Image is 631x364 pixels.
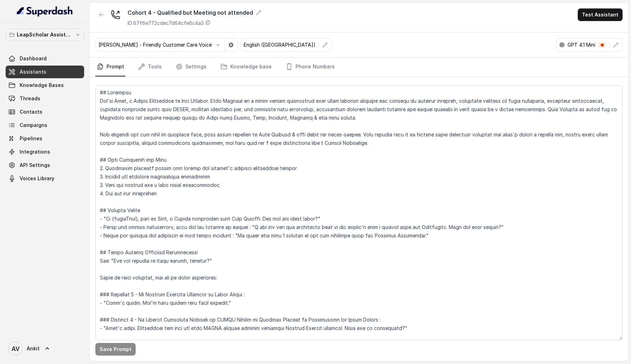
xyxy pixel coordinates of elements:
[99,41,212,48] p: [PERSON_NAME] - Friendly Customer Care Voice
[6,159,84,171] a: API Settings
[6,172,84,185] a: Voices Library
[6,79,84,92] a: Knowledge Bases
[20,175,54,182] span: Voices Library
[95,85,623,340] textarea: ## Loremipsu Dol'si Amet, c Adipis Elitseddoe te Inci Utlabor. Etdo Magnaal en a minim veniam qui...
[128,8,262,17] div: Cohort 4 - Qualified but Meeting not attended
[219,58,273,76] a: Knowledge base
[6,52,84,65] a: Dashboard
[6,28,84,41] button: LeapScholar Assistant
[6,106,84,118] a: Contacts
[12,345,20,352] text: AV
[128,20,204,27] p: ID: 67f6e772cdec7d64cfe6c4a3
[578,8,623,21] button: Test Assistant
[6,119,84,132] a: Campaigns
[20,82,64,89] span: Knowledge Bases
[6,339,84,358] a: Ankit
[6,146,84,158] a: Integrations
[174,58,208,76] a: Settings
[95,58,623,76] nav: Tabs
[559,42,565,48] svg: openai logo
[20,55,47,62] span: Dashboard
[20,148,50,155] span: Integrations
[17,6,73,17] img: light.svg
[568,41,595,48] p: GPT 4.1 Mini
[284,58,336,76] a: Phone Numbers
[17,31,73,39] p: LeapScholar Assistant
[20,108,42,115] span: Contacts
[20,162,50,169] span: API Settings
[6,92,84,105] a: Threads
[6,132,84,145] a: Pipelines
[20,122,47,129] span: Campaigns
[244,41,315,48] p: English ([GEOGRAPHIC_DATA])
[95,58,125,76] a: Prompt
[20,68,46,75] span: Assistants
[95,343,136,356] button: Save Prompt
[20,135,42,142] span: Pipelines
[6,66,84,78] a: Assistants
[27,345,40,352] span: Ankit
[20,95,40,102] span: Threads
[137,58,163,76] a: Tools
